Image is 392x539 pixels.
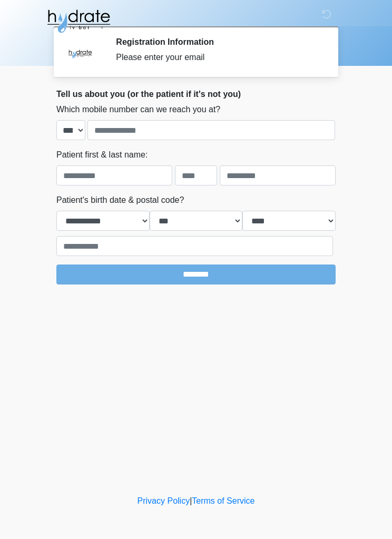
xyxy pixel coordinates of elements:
label: Patient's birth date & postal code? [56,194,184,207]
label: Patient first & last name: [56,149,148,161]
a: Privacy Policy [138,496,190,505]
a: | [190,496,192,505]
label: Which mobile number can we reach you at? [56,103,220,116]
a: Terms of Service [192,496,254,505]
img: Hydrate IV Bar - Glendale Logo [46,8,111,34]
h2: Tell us about you (or the patient if it's not you) [56,89,336,99]
div: Please enter your email [116,51,320,64]
img: Agent Avatar [64,37,96,68]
